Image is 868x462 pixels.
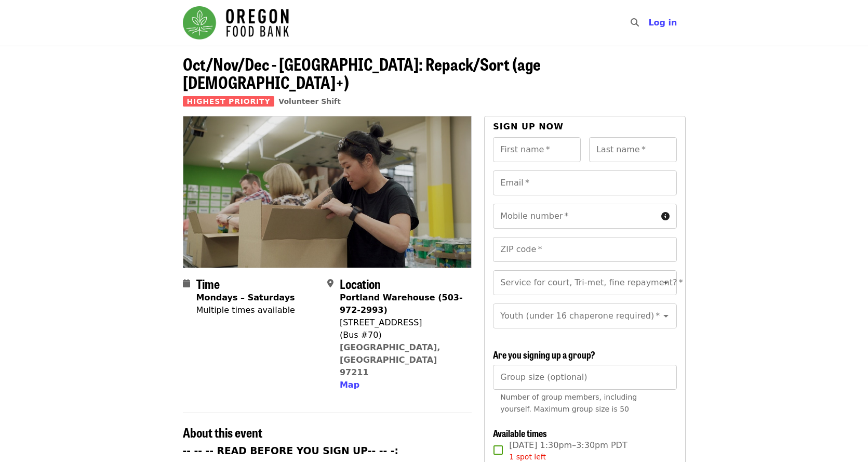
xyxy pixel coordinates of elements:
a: Volunteer Shift [278,97,341,105]
button: Map [340,379,359,391]
input: ZIP code [493,237,676,262]
a: [GEOGRAPHIC_DATA], [GEOGRAPHIC_DATA] 97211 [340,342,440,377]
span: Highest Priority [183,96,275,107]
span: Are you signing up a group? [493,348,595,361]
span: Sign up now [493,122,564,131]
strong: Mondays – Saturdays [196,293,295,302]
span: Location [340,274,381,293]
div: [STREET_ADDRESS] [340,316,463,329]
input: Search [645,10,653,35]
span: Number of group members, including yourself. Maximum group size is 50 [500,393,637,413]
button: Open [659,275,673,290]
div: Multiple times available [196,304,295,316]
span: About this event [183,423,262,441]
button: Log in [640,12,685,33]
img: Oregon Food Bank - Home [183,6,289,39]
strong: -- -- -- READ BEFORE YOU SIGN UP-- -- -: [183,445,399,456]
i: search icon [631,18,639,28]
button: Open [659,309,673,323]
input: [object Object] [493,365,676,390]
span: Time [196,274,220,293]
span: 1 spot left [509,453,546,461]
strong: Portland Warehouse (503-972-2993) [340,293,463,315]
input: First name [493,137,581,162]
input: Email [493,170,676,195]
span: Oct/Nov/Dec - [GEOGRAPHIC_DATA]: Repack/Sort (age [DEMOGRAPHIC_DATA]+) [183,51,541,94]
span: Map [340,380,359,390]
input: Mobile number [493,204,657,229]
img: Oct/Nov/Dec - Portland: Repack/Sort (age 8+) organized by Oregon Food Bank [183,116,472,267]
input: Last name [589,137,677,162]
span: Available times [493,426,547,440]
div: (Bus #70) [340,329,463,341]
i: map-marker-alt icon [327,279,333,288]
span: Log in [648,18,677,28]
i: circle-info icon [661,212,670,221]
i: calendar icon [183,279,190,288]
